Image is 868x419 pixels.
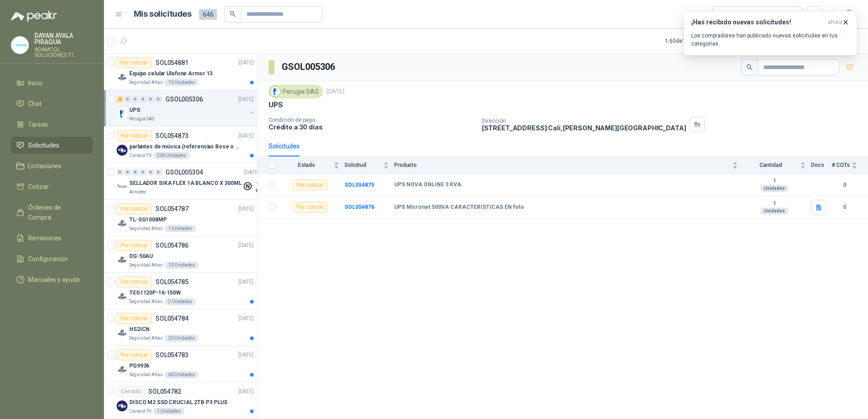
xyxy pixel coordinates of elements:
[129,106,140,115] p: UPS
[153,408,184,415] div: 1 Unidades
[394,157,743,174] th: Producto
[117,327,127,338] img: Company Logo
[117,167,261,196] a: 0 0 0 0 0 0 GSOL005304[DATE] Company LogoSELLADOR SIKA FLEX 1A BLANCO X 300MLAlmatec
[129,115,154,123] p: Perugia SAS
[743,178,806,185] b: 1
[28,78,42,88] span: Inicio
[155,96,162,102] div: 0
[743,162,798,168] span: Cantidad
[684,11,857,55] button: ¡Has recibido nuevas solicitudes!ahora Los compradores han publicado nuevas solicitudes en tus ca...
[129,408,151,415] p: Caracol TV
[129,398,227,407] p: DISCO M2 SSD CRUCIAL 2TB P3 PLUS
[117,96,123,102] div: 2
[117,72,127,83] img: Company Logo
[230,11,236,17] span: search
[691,32,849,48] p: Los compradores han publicado nuevas solicitudes en tus categorías.
[117,254,127,265] img: Company Logo
[153,152,190,159] div: 200 Unidades
[269,123,475,131] p: Crédito a 30 días
[165,298,196,305] div: 2 Unidades
[165,335,198,342] div: 20 Unidades
[104,236,257,273] a: Por cotizarSOL054786[DATE] Company LogoDG-50AUSeguridad Atlas10 Unidades
[832,203,857,212] b: 0
[148,388,181,395] p: SOL054782
[482,124,686,132] p: [STREET_ADDRESS] Cali , [PERSON_NAME][GEOGRAPHIC_DATA]
[129,179,242,188] p: SELLADOR SIKA FLEX 1A BLANCO X 300ML
[165,169,203,175] p: GSOL005304
[117,386,145,397] div: Cerrado
[344,162,382,168] span: Solicitud
[156,206,189,212] p: SOL054787
[129,298,163,305] p: Seguridad Atlas
[165,371,198,378] div: 60 Unidades
[156,279,189,285] p: SOL054785
[832,162,850,168] span: # COTs
[117,130,152,141] div: Por cotizar
[34,47,93,58] p: ADAMCOL SOLUCIONES T.I
[28,254,68,264] span: Configuración
[281,157,344,174] th: Estado
[28,161,61,171] span: Licitaciones
[132,96,139,102] div: 0
[28,203,85,222] span: Órdenes de Compra
[11,37,28,54] img: Company Logo
[238,314,254,323] p: [DATE]
[104,127,257,163] a: Por cotizarSOL054873[DATE] Company Logoparlantes de música (referencias Bose o Alexa) CON MARCACI...
[129,371,163,378] p: Seguridad Atlas
[129,225,163,232] p: Seguridad Atlas
[117,108,127,119] img: Company Logo
[292,180,328,190] div: Por cotizar
[828,18,842,26] span: ahora
[11,250,93,267] a: Configuración
[129,189,146,196] p: Almatec
[129,325,150,334] p: HS2ICN
[147,96,154,102] div: 0
[155,169,162,175] div: 0
[344,182,374,188] a: SOL054875
[11,116,93,133] a: Tareas
[11,137,93,154] a: Solicitudes
[117,181,127,192] img: Company Logo
[269,85,323,98] div: Perugia SAS
[743,200,806,207] b: 1
[281,162,332,168] span: Estado
[394,162,731,168] span: Producto
[165,225,196,232] div: 1 Unidades
[811,157,832,174] th: Docs
[129,335,163,342] p: Seguridad Atlas
[394,181,463,189] b: UPS NOVA ONLINE 3 KVA.
[117,276,152,287] div: Por cotizar
[482,118,686,124] p: Dirección
[129,362,149,370] p: PG9936
[129,152,151,159] p: Caracol TV
[832,181,857,189] b: 0
[326,87,344,96] p: [DATE]
[270,87,280,97] img: Company Logo
[34,32,93,45] p: DAYAN AYALA PIRAGUA
[117,169,123,175] div: 0
[11,178,93,195] a: Cotizar
[746,64,753,70] span: search
[156,315,189,322] p: SOL054784
[11,95,93,112] a: Chat
[129,289,181,297] p: TEG1120P-16-150W
[117,218,127,229] img: Company Logo
[156,242,189,249] p: SOL054786
[104,54,257,90] a: Por cotizarSOL054881[DATE] Company LogoEquipo celular Ulefone Armor 13Seguridad Atlas10 Unidades
[344,204,374,210] a: SOL054876
[104,273,257,309] a: Por cotizarSOL054785[DATE] Company LogoTEG1120P-16-150WSeguridad Atlas2 Unidades
[147,169,154,175] div: 0
[140,96,146,102] div: 0
[117,350,152,360] div: Por cotizar
[238,205,254,213] p: [DATE]
[28,120,48,129] span: Tareas
[28,140,59,150] span: Solicitudes
[238,95,254,104] p: [DATE]
[269,100,283,110] p: UPS
[344,157,394,174] th: Solicitud
[104,382,257,419] a: CerradoSOL054782[DATE] Company LogoDISCO M2 SSD CRUCIAL 2TB P3 PLUSCaracol TV1 Unidades
[269,141,300,151] div: Solicitudes
[129,143,242,151] p: parlantes de música (referencias Bose o Alexa) CON MARCACION 1 LOGO (Mas datos en el adjunto)
[269,117,475,123] p: Condición de pago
